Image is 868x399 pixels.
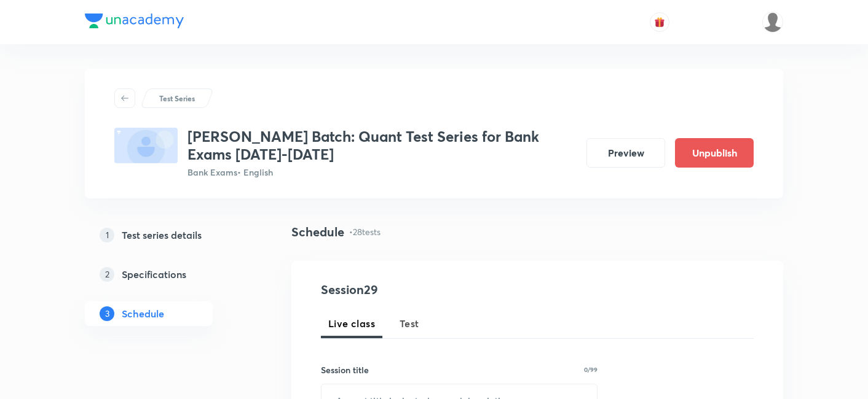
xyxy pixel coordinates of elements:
p: 0/99 [584,366,598,373]
p: 3 [100,306,114,321]
a: 1Test series details [85,223,252,247]
h3: [PERSON_NAME] Batch: Quant Test Series for Bank Exams [DATE]-[DATE] [187,128,577,163]
p: • 28 tests [349,225,381,238]
button: avatar [650,12,669,32]
h4: Schedule [291,223,344,241]
img: Drishti Chauhan [762,12,783,33]
button: Preview [586,138,665,168]
span: Live class [328,316,375,331]
p: Bank Exams • English [187,166,577,179]
h4: Session 29 [321,281,545,299]
h6: Session title [321,363,369,376]
img: avatar [654,17,665,28]
span: Test [400,316,419,331]
a: 2Specifications [85,262,252,287]
h5: Test series details [122,228,202,242]
h5: Specifications [122,267,186,282]
p: 2 [100,267,114,282]
h5: Schedule [122,306,164,321]
img: fallback-thumbnail.png [114,128,178,163]
button: Unpublish [675,138,754,168]
p: Test Series [159,93,195,104]
a: Company Logo [85,14,184,31]
p: 1 [100,228,114,242]
img: Company Logo [85,14,184,28]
